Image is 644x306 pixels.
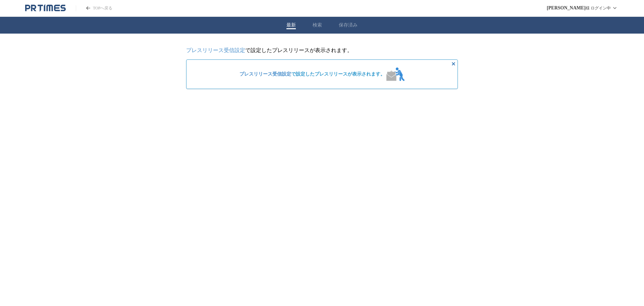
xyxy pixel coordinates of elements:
[339,22,358,28] button: 保存済み
[76,5,112,11] a: PR TIMESのトップページはこちら
[547,5,586,11] span: [PERSON_NAME]
[186,47,245,53] a: プレスリリース受信設定
[239,71,385,77] span: で設定したプレスリリースが表示されます。
[186,47,458,54] p: で設定したプレスリリースが表示されます。
[25,4,66,12] a: PR TIMESのトップページはこちら
[239,72,291,77] a: プレスリリース受信設定
[313,22,322,28] button: 検索
[449,60,458,68] button: 非表示にする
[286,22,296,28] button: 最新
